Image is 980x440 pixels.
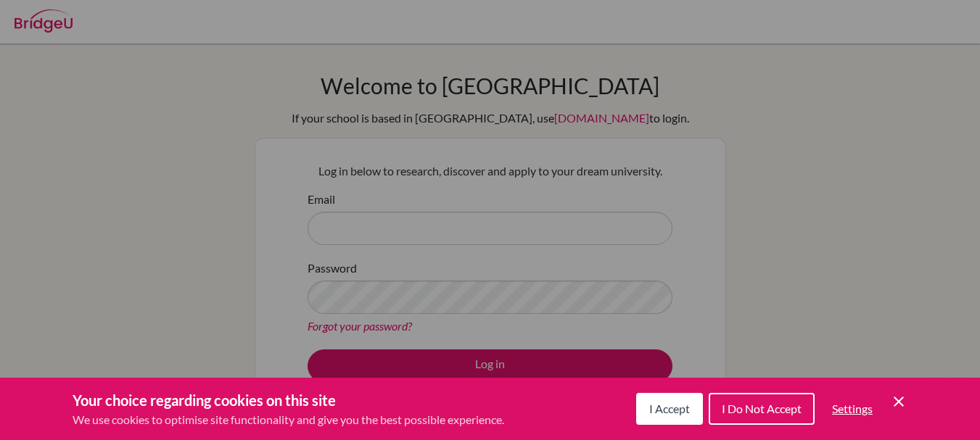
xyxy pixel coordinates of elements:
[73,389,504,411] h3: Your choice regarding cookies on this site
[73,411,504,428] p: We use cookies to optimise site functionality and give you the best possible experience.
[890,393,907,410] button: Save and close
[636,393,703,425] button: I Accept
[722,402,802,415] span: I Do Not Accept
[709,393,815,425] button: I Do Not Accept
[820,394,884,423] button: Settings
[832,402,873,415] span: Settings
[649,402,690,415] span: I Accept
